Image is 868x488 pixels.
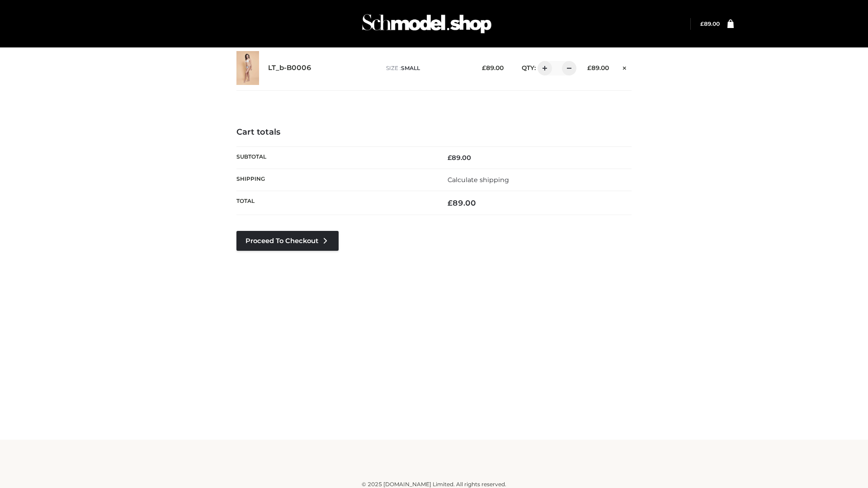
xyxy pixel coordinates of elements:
bdi: 89.00 [448,198,476,207]
th: Subtotal [236,146,434,169]
bdi: 89.00 [700,20,720,27]
bdi: 89.00 [482,64,504,71]
a: £89.00 [700,20,720,27]
bdi: 89.00 [587,64,609,71]
span: £ [448,198,453,207]
div: QTY: [513,61,573,75]
span: £ [700,20,704,27]
h4: Cart totals [236,127,632,137]
a: Remove this item [618,61,632,73]
span: SMALL [401,65,420,71]
a: LT_b-B0006 [268,64,311,72]
a: Proceed to Checkout [236,231,339,251]
th: Total [236,191,434,215]
span: £ [482,64,486,71]
span: £ [587,64,591,71]
th: Shipping [236,169,434,191]
span: £ [448,154,452,162]
img: Schmodel Admin 964 [359,6,495,42]
p: size : [386,64,468,72]
bdi: 89.00 [448,154,471,162]
a: Calculate shipping [448,176,509,184]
